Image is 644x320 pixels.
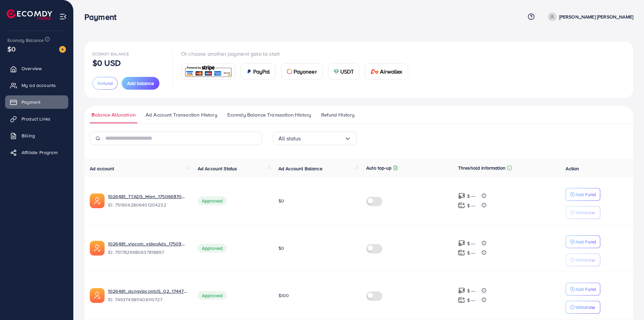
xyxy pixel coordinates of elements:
[5,146,68,159] a: Affiliate Program
[5,79,68,92] a: My ad accounts
[22,132,35,139] span: Billing
[467,296,476,304] p: $ ---
[458,202,465,209] img: top-up amount
[278,197,284,204] span: $0
[467,287,476,295] p: $ ---
[198,165,237,172] span: Ad Account Status
[458,296,465,304] img: top-up amount
[253,67,270,76] span: PayPal
[5,129,68,142] a: Billing
[467,249,476,257] p: $ ---
[90,193,105,208] img: ic-ads-acc.e4c84228.svg
[127,80,154,87] span: Add balance
[7,37,44,44] span: Ecomdy Balance
[575,209,595,217] p: Withdraw
[5,62,68,75] a: Overview
[22,99,40,105] span: Payment
[366,164,391,172] p: Auto top-up
[273,132,357,145] div: Search for option
[108,240,187,247] a: 1026481_vipcom_videoAds_1750380509111
[278,165,323,172] span: Ad Account Balance
[108,240,187,256] div: <span class='underline'>1026481_vipcom_videoAds_1750380509111</span></br>7517826980637818897
[90,288,105,303] img: ic-ads-acc.e4c84228.svg
[278,292,289,299] span: $100
[371,69,379,74] img: card
[247,69,252,74] img: card
[340,67,354,76] span: USDT
[458,164,505,172] p: Threshold information
[566,283,600,295] button: Add Fund
[281,63,323,80] a: cardPayoneer
[575,303,595,311] p: Withdraw
[22,116,50,122] span: Product Links
[108,249,187,256] span: ID: 7517826980637818897
[5,112,68,126] a: Product Links
[301,133,344,144] input: Search for option
[321,111,354,119] span: Refund History
[380,67,402,76] span: Airwallex
[108,288,187,303] div: <span class='underline'>1026481_dungvipcomUS_02_1744774713900</span></br>7493749811406110727
[467,239,476,247] p: $ ---
[22,65,42,72] span: Overview
[59,13,67,20] img: menu
[545,12,633,21] a: [PERSON_NAME] [PERSON_NAME]
[334,69,339,74] img: card
[575,190,596,198] p: Add Fund
[278,245,284,252] span: $0
[22,82,56,89] span: My ad accounts
[566,301,600,314] button: Withdraw
[90,165,114,172] span: Ad account
[458,192,465,199] img: top-up amount
[92,59,121,67] p: $0 USD
[146,111,217,119] span: Ad Account Transaction History
[566,206,600,219] button: Withdraw
[458,240,465,247] img: top-up amount
[365,63,408,80] a: cardAirwallex
[181,63,235,80] a: card
[566,165,579,172] span: Action
[278,133,301,144] span: All status
[108,201,187,208] span: ID: 7519042806401204232
[98,80,113,87] span: Refund
[566,188,600,201] button: Add Fund
[5,95,68,109] a: Payment
[575,256,595,264] p: Withdraw
[108,193,187,209] div: <span class='underline'>1026481_TTADS_Hien_1750663705167</span></br>7519042806401204232
[181,50,414,58] p: Or choose another payment gate to start
[92,77,118,90] button: Refund
[458,249,465,256] img: top-up amount
[575,238,596,246] p: Add Fund
[184,64,233,79] img: card
[227,111,311,119] span: Ecomdy Balance Transaction History
[108,296,187,303] span: ID: 7493749811406110727
[84,12,122,22] h3: Payment
[467,192,476,200] p: $ ---
[122,77,159,90] button: Add balance
[91,111,136,119] span: Balance Allocation
[575,285,596,293] p: Add Fund
[241,63,276,80] a: cardPayPal
[198,291,227,300] span: Approved
[566,254,600,266] button: Withdraw
[198,244,227,253] span: Approved
[198,196,227,205] span: Approved
[615,290,639,315] iframe: Chat
[328,63,360,80] a: cardUSDT
[294,67,317,76] span: Payoneer
[7,44,15,54] span: $0
[22,149,58,156] span: Affiliate Program
[108,193,187,200] a: 1026481_TTADS_Hien_1750663705167
[458,287,465,294] img: top-up amount
[59,46,66,53] img: image
[287,69,292,74] img: card
[559,13,633,21] p: [PERSON_NAME] [PERSON_NAME]
[108,288,187,294] a: 1026481_dungvipcomUS_02_1744774713900
[90,241,105,256] img: ic-ads-acc.e4c84228.svg
[7,9,52,20] img: logo
[467,201,476,210] p: $ ---
[92,51,129,57] span: Ecomdy Balance
[566,235,600,248] button: Add Fund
